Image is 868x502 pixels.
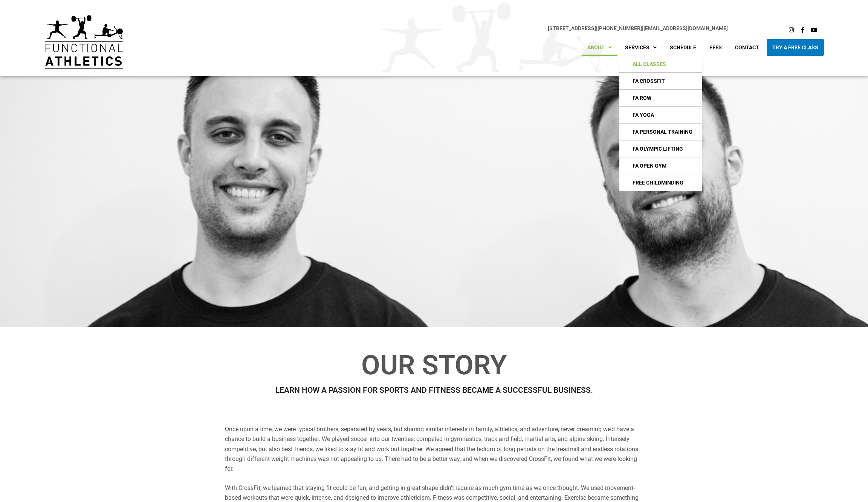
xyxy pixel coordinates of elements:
[619,140,702,157] a: FA Olympic Lifting
[619,124,702,140] a: FA Personal Training
[619,90,702,106] a: FA Row
[45,15,123,69] img: default-logo
[643,25,728,31] a: [EMAIL_ADDRESS][DOMAIN_NAME]
[582,39,617,56] a: About
[767,39,824,56] a: Try A Free Class
[619,107,702,123] a: FA Yoga
[664,39,702,56] a: Schedule
[619,174,702,191] a: Free Childminding
[225,386,643,394] h2: LEARN HOW A PASSION FOR SPORTS AND FITNESS BECAME A SUCCESSFUL BUSINESS.
[729,39,765,56] a: Contact
[704,39,727,56] a: Fees
[598,25,642,31] a: [PHONE_NUMBER]
[225,352,643,379] h1: Our Story
[619,39,662,56] a: Services
[138,24,728,33] p: |
[619,157,702,174] a: FA Open Gym
[619,56,702,72] a: All Classes
[225,424,643,474] p: Once upon a time, we were typical brothers, separated by years, but sharing similar interests in ...
[548,25,598,31] span: |
[619,73,702,89] a: FA CrossFIt
[548,25,596,31] a: [STREET_ADDRESS]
